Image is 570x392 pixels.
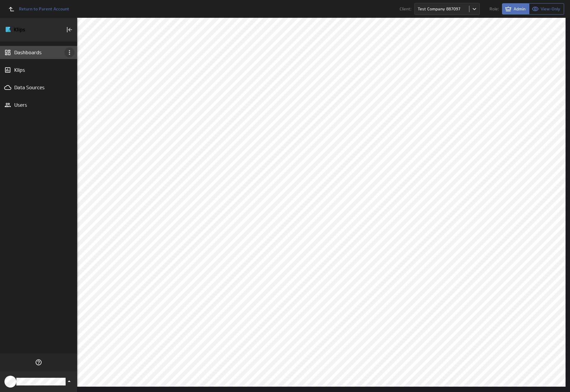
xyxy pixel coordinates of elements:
[19,7,69,11] span: Return to Parent Account
[64,25,75,35] div: Collapse
[14,102,63,108] div: Users
[514,6,525,12] span: Admin
[5,25,47,34] img: Klipfolio klips logo
[418,7,460,11] div: Test Company 887097
[502,3,529,15] button: View as Admin
[400,7,411,11] span: Client:
[490,7,499,11] span: Role:
[5,25,47,34] div: Go to Dashboards
[529,3,564,15] button: View as View-Only
[14,84,63,91] div: Data Sources
[14,67,63,73] div: Klips
[14,49,63,56] div: Dashboards
[64,47,75,58] div: Dashboard menu
[541,6,560,12] span: View-Only
[34,357,44,367] div: Help
[5,2,69,15] a: Return to Parent Account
